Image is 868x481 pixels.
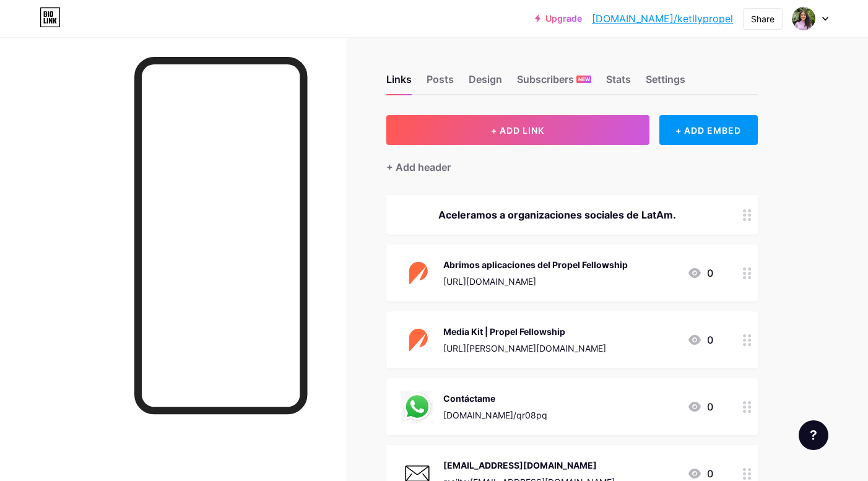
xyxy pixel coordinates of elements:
a: Upgrade [535,14,582,24]
div: Design [469,72,502,94]
div: + ADD EMBED [659,115,758,145]
div: Abrimos aplicaciones del Propel Fellowship [443,258,628,271]
div: Settings [646,72,685,94]
button: + ADD LINK [386,115,649,145]
div: [DOMAIN_NAME]/qr08pq [443,409,547,422]
div: [EMAIL_ADDRESS][DOMAIN_NAME] [443,459,615,472]
div: Media Kit | Propel Fellowship [443,325,606,338]
div: 0 [687,266,713,280]
div: 0 [687,399,713,414]
span: NEW [578,76,590,83]
img: Contáctame [401,391,433,423]
div: Aceleramos a organizaciones sociales de LatAm. [401,207,713,222]
span: + ADD LINK [491,125,544,136]
div: [URL][PERSON_NAME][DOMAIN_NAME] [443,342,606,355]
img: Abrimos aplicaciones del Propel Fellowship [401,257,433,289]
div: Stats [606,72,631,94]
img: Media Kit | Propel Fellowship [401,324,433,356]
a: [DOMAIN_NAME]/ketllypropel [592,11,733,26]
div: 0 [687,332,713,347]
div: Links [386,72,412,94]
div: Posts [427,72,454,94]
img: ketllypropel [792,7,815,30]
div: Share [751,12,775,25]
div: + Add header [386,160,451,175]
div: Subscribers [517,72,591,94]
div: [URL][DOMAIN_NAME] [443,275,628,288]
div: Contáctame [443,392,547,405]
div: 0 [687,466,713,481]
